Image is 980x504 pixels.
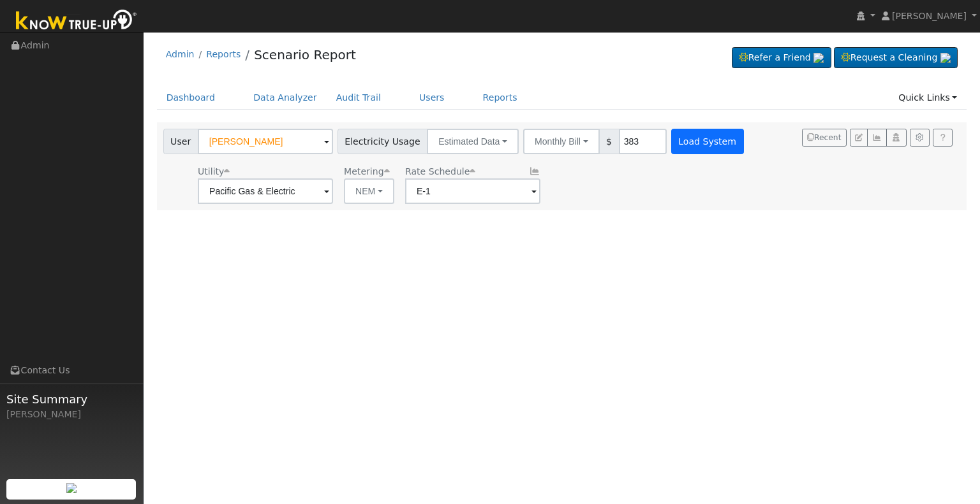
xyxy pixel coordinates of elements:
a: Help Link [933,129,953,147]
a: Reports [473,86,527,110]
button: Login As [886,129,906,147]
span: Electricity Usage [338,129,427,154]
button: Monthly Bill [523,129,600,154]
button: Estimated Data [427,129,519,154]
img: Know True-Up [10,7,144,36]
span: User [163,129,198,154]
a: Request a Cleaning [834,47,958,69]
span: [PERSON_NAME] [892,11,967,21]
input: Select a Utility [198,178,333,204]
a: Admin [166,49,195,59]
a: Data Analyzer [244,86,327,110]
input: Select a Rate Schedule [405,178,540,204]
a: Quick Links [889,86,967,110]
a: Dashboard [157,86,225,110]
div: [PERSON_NAME] [6,408,137,421]
div: Metering [344,165,394,178]
button: Multi-Series Graph [867,129,887,147]
img: retrieve [940,53,951,63]
a: Audit Trail [327,86,390,110]
img: retrieve [813,53,824,63]
a: Users [410,86,454,110]
a: Scenario Report [254,47,356,62]
a: Refer a Friend [732,47,831,69]
button: Edit User [850,129,868,147]
div: Utility [198,165,333,178]
span: $ [599,129,620,154]
button: Settings [910,129,930,147]
button: Load System [671,129,744,154]
button: Recent [802,129,847,147]
a: Reports [206,49,241,59]
span: Alias: None [405,166,475,176]
input: Select a User [198,129,333,154]
img: retrieve [66,483,77,493]
button: NEM [344,178,394,204]
span: Site Summary [6,391,137,408]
